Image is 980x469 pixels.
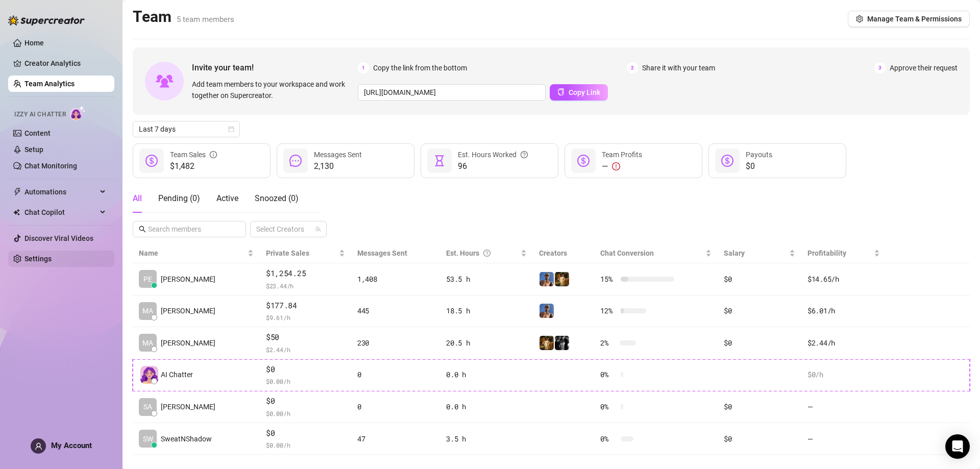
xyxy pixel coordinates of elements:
[721,155,733,167] span: dollar-circle
[602,151,642,159] span: Team Profits
[145,155,158,167] span: dollar-circle
[357,401,434,412] div: 0
[139,248,246,259] span: Name
[133,243,260,263] th: Name
[807,369,880,380] div: $0 /h
[801,423,886,455] td: —
[483,248,491,259] span: question-circle
[35,442,42,450] span: user
[70,106,86,120] img: AI Chatter
[600,401,617,412] span: 0 %
[24,39,44,47] a: Home
[216,193,238,203] span: Active
[192,61,358,74] span: Invite your team!
[161,369,193,380] span: AI Chatter
[458,149,528,160] div: Est. Hours Worked
[533,243,594,263] th: Creators
[51,441,92,450] span: My Account
[315,226,321,232] span: team
[540,336,554,350] img: Marvin
[266,300,345,312] span: $177.84
[266,312,345,323] span: $ 9.61 /h
[521,149,528,160] span: question-circle
[600,337,617,349] span: 2 %
[133,7,234,27] h2: Team
[373,62,467,73] span: Copy the link from the bottom
[24,162,77,170] a: Chat Monitoring
[24,234,93,242] a: Discover Viral Videos
[433,155,446,167] span: hourglass
[600,369,617,380] span: 0 %
[210,149,217,160] span: info-circle
[446,305,527,316] div: 18.5 h
[358,62,369,73] span: 1
[724,274,795,285] div: $0
[140,366,158,384] img: izzy-ai-chatter-avatar-DDCN_rTZ.svg
[642,62,715,73] span: Share it with your team
[161,274,215,285] span: [PERSON_NAME]
[266,331,345,343] span: $50
[746,151,772,159] span: Payouts
[139,226,146,233] span: search
[289,155,302,167] span: message
[848,11,970,27] button: Manage Team & Permissions
[357,369,434,380] div: 0
[600,433,617,445] span: 0 %
[945,434,970,459] div: Open Intercom Messenger
[14,110,66,119] span: Izzy AI Chatter
[446,369,527,380] div: 0.0 h
[612,162,620,170] span: exclamation-circle
[161,401,215,412] span: [PERSON_NAME]
[24,184,97,200] span: Automations
[314,160,362,172] span: 2,130
[266,395,345,407] span: $0
[724,249,745,257] span: Salary
[228,126,234,132] span: calendar
[161,433,212,445] span: SweatNShadow
[555,336,569,350] img: Marvin
[446,248,519,259] div: Est. Hours
[569,88,600,96] span: Copy Link
[458,160,528,172] span: 96
[746,160,772,172] span: $0
[446,433,527,445] div: 3.5 h
[856,15,863,22] span: setting
[266,344,345,355] span: $ 2.44 /h
[724,337,795,349] div: $0
[266,427,345,439] span: $0
[540,272,554,286] img: Dallas
[357,249,407,257] span: Messages Sent
[266,363,345,376] span: $0
[724,305,795,316] div: $0
[192,79,354,101] span: Add team members to your workspace and work together on Supercreator.
[13,188,21,196] span: thunderbolt
[266,267,345,280] span: $1,254.25
[357,305,434,316] div: 445
[550,84,608,101] button: Copy Link
[143,433,153,445] span: SW
[874,62,886,73] span: 3
[24,129,51,137] a: Content
[133,192,142,205] div: All
[142,337,153,349] span: MA
[555,272,569,286] img: Marvin
[24,55,106,71] a: Creator Analytics
[266,408,345,418] span: $ 0.00 /h
[177,15,234,24] span: 5 team members
[143,401,152,412] span: SA
[142,305,153,316] span: MA
[890,62,958,73] span: Approve their request
[807,249,846,257] span: Profitability
[557,88,565,95] span: copy
[801,391,886,423] td: —
[807,274,880,285] div: $14.65 /h
[266,440,345,450] span: $ 0.00 /h
[158,192,200,205] div: Pending ( 0 )
[24,145,43,154] a: Setup
[357,337,434,349] div: 230
[266,249,309,257] span: Private Sales
[170,149,217,160] div: Team Sales
[446,401,527,412] div: 0.0 h
[314,151,362,159] span: Messages Sent
[867,15,962,23] span: Manage Team & Permissions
